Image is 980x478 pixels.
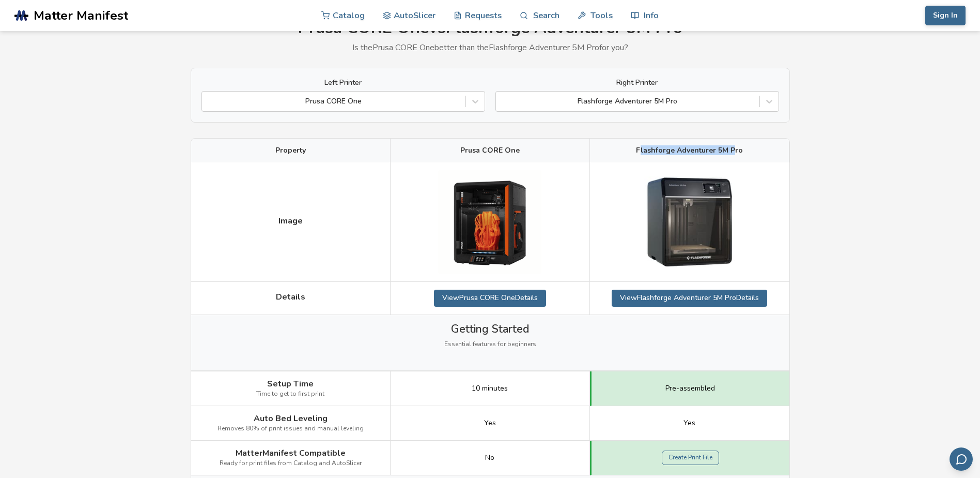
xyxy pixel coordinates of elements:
span: Removes 80% of print issues and manual leveling [217,425,364,432]
a: ViewPrusa CORE OneDetails [434,290,546,306]
span: Details [276,292,305,302]
h1: Prusa CORE One vs Flashforge Adventurer 5M Pro [191,19,790,38]
span: Getting Started [451,323,529,335]
button: Sign In [925,6,966,25]
span: MatterManifest Compatible [236,449,346,458]
span: Matter Manifest [34,8,128,23]
img: Flashforge Adventurer 5M Pro [638,170,741,274]
span: Property [275,146,306,155]
span: No [485,454,494,462]
span: Essential features for beginners [444,341,536,348]
input: Flashforge Adventurer 5M Pro [501,97,503,106]
span: 10 minutes [472,384,508,393]
span: Yes [484,419,496,427]
input: Prusa CORE One [207,97,209,106]
label: Left Printer [201,79,485,87]
span: Ready for print files from Catalog and AutoSlicer [220,460,362,467]
p: Is the Prusa CORE One better than the Flashforge Adventurer 5M Pro for you? [191,43,790,52]
span: Prusa CORE One [460,146,520,155]
span: Time to get to first print [256,391,324,398]
span: Auto Bed Leveling [254,414,328,423]
span: Image [278,216,303,226]
img: Prusa CORE One [438,170,541,274]
span: Setup Time [267,379,314,389]
a: Create Print File [662,451,719,465]
button: Send feedback via email [950,447,973,471]
span: Pre-assembled [665,384,715,393]
label: Right Printer [495,79,779,87]
a: ViewFlashforge Adventurer 5M ProDetails [612,290,767,306]
span: Yes [683,419,695,427]
span: Flashforge Adventurer 5M Pro [636,146,743,155]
